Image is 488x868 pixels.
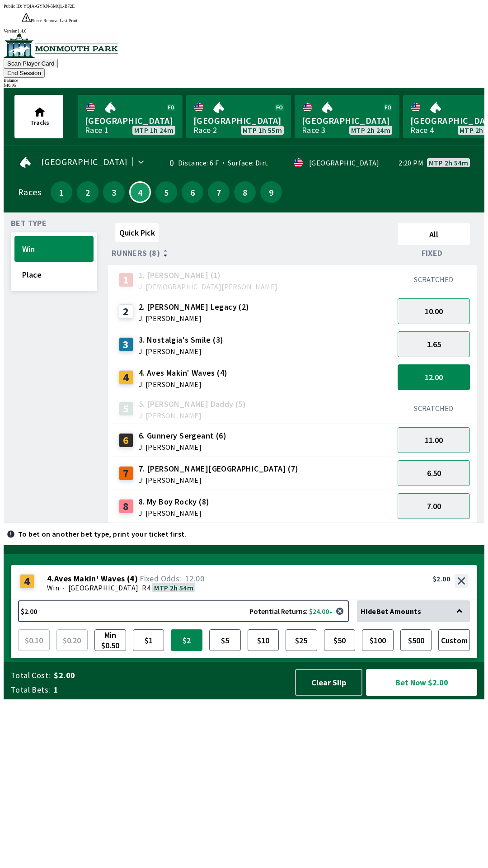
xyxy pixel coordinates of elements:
span: $5 [211,632,239,649]
span: Aves Makin' Waves [54,574,125,583]
div: 3 [119,337,133,352]
button: Place [14,262,94,288]
span: 1.65 [427,339,441,349]
div: Fixed [394,249,474,258]
div: Public ID: [4,4,484,9]
span: Please Remove Last Print [31,18,77,23]
div: 8 [119,499,133,514]
span: [GEOGRAPHIC_DATA] [85,115,175,127]
button: Win [14,236,94,262]
span: Runners (8) [112,250,160,257]
span: J: [DEMOGRAPHIC_DATA][PERSON_NAME] [139,283,278,290]
span: 5. [PERSON_NAME] Daddy (5) [139,398,246,410]
span: 2 [79,189,96,195]
p: To bet on another bet type, print your ticket first. [18,530,187,538]
span: Bet Now $2.00 [374,677,469,688]
img: venue logo [4,33,118,58]
button: 7 [208,181,230,203]
button: 8 [234,181,256,203]
span: $100 [364,632,391,649]
div: Balance [4,78,484,83]
button: $100 [362,629,394,651]
span: Place [22,269,86,280]
span: Total Cost: [11,670,50,681]
span: 10.00 [425,306,443,316]
span: [GEOGRAPHIC_DATA] [41,158,128,165]
button: Quick Pick [115,223,159,242]
span: 3. Nostalgia's Smile (3) [139,334,224,346]
button: $500 [400,629,432,651]
span: 8. My Boy Rocky (8) [139,496,210,508]
span: 12.00 [425,372,443,382]
button: Clear Slip [295,669,362,696]
button: Bet Now $2.00 [366,669,477,696]
div: Race 4 [410,127,434,134]
span: Bet Type [11,220,47,227]
div: 1 [119,273,133,287]
button: 12.00 [398,364,470,390]
span: $2.00 [54,670,286,681]
span: 4 . [47,574,54,583]
div: Race 2 [193,127,217,134]
div: [GEOGRAPHIC_DATA] [309,159,380,166]
div: 6 [119,433,133,448]
span: $1 [135,632,162,649]
button: 9 [260,181,282,203]
span: R4 [142,583,150,592]
span: Tracks [30,118,49,127]
button: $10 [248,629,279,651]
span: MTP 2h 24m [351,127,390,134]
span: J: [PERSON_NAME] [139,315,249,322]
div: 2 [119,304,133,319]
button: End Session [4,68,45,78]
span: YQIA-GYXN-5MQL-B72E [23,4,75,9]
a: [GEOGRAPHIC_DATA]Race 3MTP 2h 24m [295,95,399,138]
div: 4 [119,370,133,385]
div: 7 [119,466,133,481]
span: J: [PERSON_NAME] [139,443,226,451]
span: MTP 2h 54m [154,583,193,592]
span: Total Bets: [11,684,50,695]
button: Min $0.50 [94,629,126,651]
span: 12.00 [185,573,204,584]
span: Win [22,244,86,254]
button: $2 [171,629,202,651]
button: 6.50 [398,460,470,486]
span: [GEOGRAPHIC_DATA] [193,115,284,127]
a: [GEOGRAPHIC_DATA]Race 2MTP 1h 55m [186,95,291,138]
span: $10 [250,632,277,649]
button: 11.00 [398,427,470,453]
button: 2 [77,181,99,203]
span: 7. [PERSON_NAME][GEOGRAPHIC_DATA] (7) [139,463,299,475]
span: 1 [53,189,70,195]
span: Distance: 6 F [178,158,219,167]
button: 3 [103,181,125,203]
span: 1 [54,684,286,695]
span: All [402,229,466,240]
span: J: [PERSON_NAME] [139,476,299,484]
span: $50 [326,632,353,649]
span: 4 [132,190,148,194]
div: 0 [160,159,174,166]
button: $1 [133,629,164,651]
span: [GEOGRAPHIC_DATA] [302,115,392,127]
button: 1 [51,181,72,203]
button: 5 [155,181,177,203]
div: 5 [119,401,133,416]
span: 9 [263,189,280,195]
span: ( 4 ) [127,574,138,583]
button: 4 [129,181,151,203]
span: MTP 1h 55m [243,127,282,134]
span: J: [PERSON_NAME] [139,348,224,355]
span: 6.50 [427,468,441,478]
span: J: [PERSON_NAME] [139,412,246,419]
span: 7.00 [427,501,441,511]
button: $50 [324,629,356,651]
span: Custom [441,632,468,649]
span: 8 [236,189,253,195]
div: Runners (8) [112,249,394,258]
span: 3 [105,189,122,195]
button: All [398,223,470,245]
button: $2.00Potential Returns: $24.00 [18,600,349,622]
div: Version 1.4.0 [4,28,484,33]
